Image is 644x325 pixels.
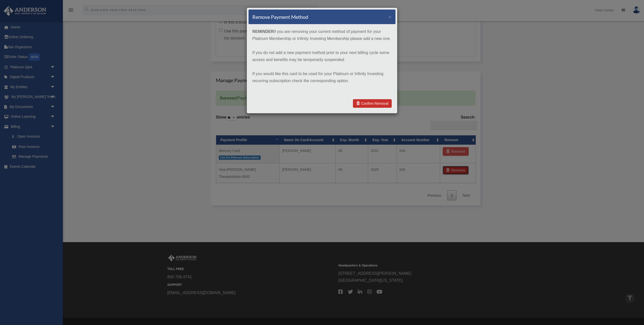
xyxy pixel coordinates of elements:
button: × [388,14,392,19]
p: If you would like this card to be used for your Platinum or Infinity Investing recurring subscrip... [252,70,392,84]
a: Confirm Removal [353,99,392,108]
p: If you do not add a new payment method prior to your next billing cycle some access and benefits ... [252,49,392,63]
div: if you are removing your current method of payment for your Platinum Membership or Infinity Inves... [249,24,395,95]
strong: REMINDER [252,29,274,34]
h4: Remove Payment Method [252,13,308,20]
